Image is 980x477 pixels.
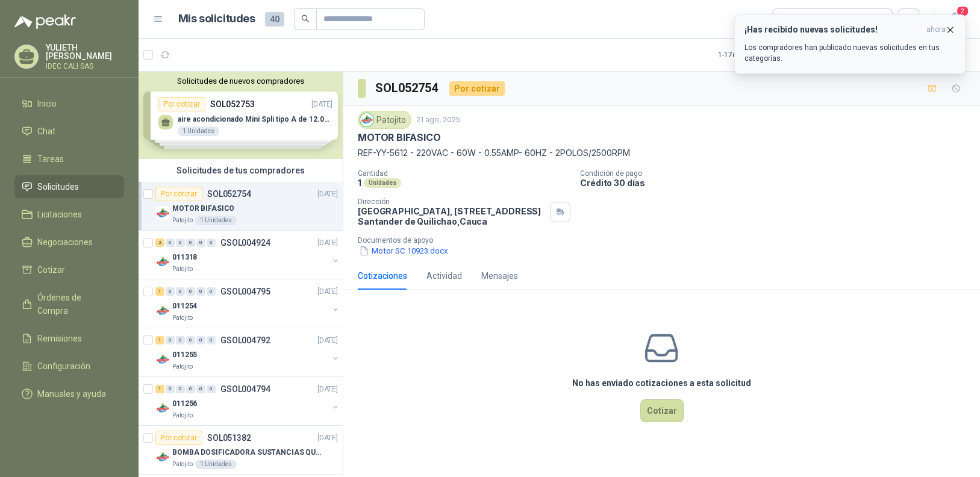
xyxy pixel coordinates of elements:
img: Company Logo [155,450,170,464]
img: Company Logo [155,255,170,269]
span: 2 [956,5,969,17]
p: Crédito 30 días [580,178,975,188]
div: 1 - 17 de 17 [718,45,788,64]
p: 011254 [172,301,197,312]
span: Negociaciones [37,235,93,249]
div: 1 Unidades [195,460,237,469]
a: 2 0 0 0 0 0 GSOL004924[DATE] Company Logo011318Patojito [155,235,340,274]
div: 0 [196,287,205,296]
p: [DATE] [317,335,338,346]
a: Cotizar [14,258,124,281]
p: GSOL004794 [220,385,270,393]
div: 1 [155,385,164,393]
p: Documentos de apoyo [358,236,975,245]
p: 011318 [172,252,197,263]
span: Órdenes de Compra [37,291,113,317]
p: GSOL004792 [220,336,270,344]
div: 1 [155,287,164,296]
a: 1 0 0 0 0 0 GSOL004792[DATE] Company Logo011255Patojito [155,333,340,372]
div: 0 [176,287,185,296]
div: Todas [780,13,805,26]
p: Los compradores han publicado nuevas solicitudes en tus categorías. [744,42,955,64]
p: Patojito [172,216,193,225]
span: search [301,14,310,23]
div: 0 [186,385,195,393]
div: 0 [166,336,175,344]
div: 0 [166,385,175,393]
a: Chat [14,120,124,143]
p: YULIETH [PERSON_NAME] [46,43,124,60]
div: 0 [196,385,205,393]
div: 0 [207,287,216,296]
a: Inicio [14,92,124,115]
img: Company Logo [360,113,373,126]
div: Actividad [426,269,462,282]
button: 2 [944,8,966,30]
a: Remisiones [14,327,124,350]
a: Órdenes de Compra [14,286,124,322]
p: [DATE] [317,189,338,200]
div: Patojito [358,111,411,129]
a: Por cotizarSOL052754[DATE] Company LogoMOTOR BIFASICOPatojito1 Unidades [139,182,343,231]
a: Licitaciones [14,203,124,226]
p: Patojito [172,362,193,372]
p: Patojito [172,411,193,420]
a: Tareas [14,148,124,170]
div: 0 [207,238,216,247]
div: Por cotizar [449,81,505,96]
p: [DATE] [317,384,338,395]
button: Motor SC 10923.docx [358,245,449,257]
a: 1 0 0 0 0 0 GSOL004795[DATE] Company Logo011254Patojito [155,284,340,323]
span: Solicitudes [37,180,79,193]
p: [DATE] [317,237,338,249]
p: Condición de pago [580,169,975,178]
div: Solicitudes de nuevos compradoresPor cotizarSOL052753[DATE] aire acondicionado Mini Spli tipo A d... [139,72,343,159]
p: IDEC CALI SAS [46,63,124,70]
span: Manuales y ayuda [37,387,106,401]
p: [DATE] [317,286,338,298]
p: 1 [358,178,361,188]
div: 0 [207,385,216,393]
h1: Mis solicitudes [178,10,255,28]
p: GSOL004924 [220,238,270,247]
p: MOTOR BIFASICO [358,131,440,144]
h3: SOL052754 [375,79,440,98]
div: Por cotizar [155,187,202,201]
span: 40 [265,12,284,26]
h3: No has enviado cotizaciones a esta solicitud [572,376,751,390]
div: Cotizaciones [358,269,407,282]
div: Por cotizar [155,431,202,445]
p: Cantidad [358,169,570,178]
p: SOL052754 [207,190,251,198]
p: GSOL004795 [220,287,270,296]
img: Company Logo [155,352,170,367]
div: 0 [176,238,185,247]
p: Dirección [358,198,545,206]
p: SOL051382 [207,434,251,442]
img: Logo peakr [14,14,76,29]
p: [GEOGRAPHIC_DATA], [STREET_ADDRESS] Santander de Quilichao , Cauca [358,206,545,226]
span: Remisiones [37,332,82,345]
a: Por cotizarSOL051382[DATE] Company LogoBOMBA DOSIFICADORA SUSTANCIAS QUIMICASPatojito1 Unidades [139,426,343,475]
div: 0 [207,336,216,344]
a: Manuales y ayuda [14,382,124,405]
img: Company Logo [155,206,170,220]
p: [DATE] [317,432,338,444]
span: Tareas [37,152,64,166]
div: 1 [155,336,164,344]
p: MOTOR BIFASICO [172,203,234,214]
img: Company Logo [155,304,170,318]
p: Patojito [172,264,193,274]
span: ahora [926,25,946,35]
a: Negociaciones [14,231,124,254]
span: Licitaciones [37,208,82,221]
div: Mensajes [481,269,518,282]
p: REF-YY-5612 - 220VAC - 60W - 0.55AMP- 60HZ - 2POLOS/2500RPM [358,146,966,160]
div: 0 [166,238,175,247]
span: Inicio [37,97,57,110]
div: 0 [166,287,175,296]
div: 0 [196,336,205,344]
button: Solicitudes de nuevos compradores [143,76,338,86]
p: BOMBA DOSIFICADORA SUSTANCIAS QUIMICAS [172,447,322,458]
img: Company Logo [155,401,170,416]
